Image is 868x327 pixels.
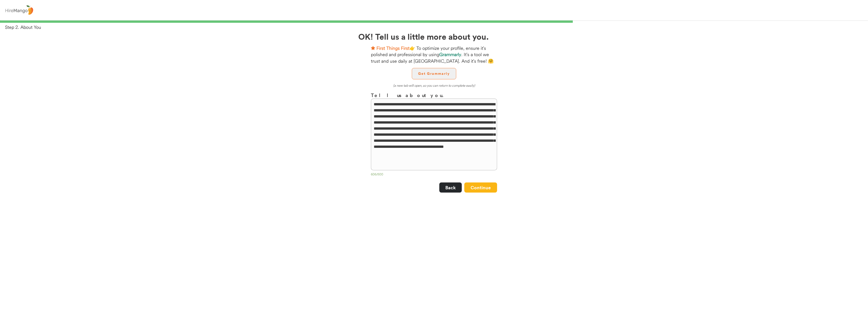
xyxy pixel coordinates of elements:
img: logo%20-%20hiremango%20gray.png [4,4,35,16]
div: 66% [1,20,867,23]
em: (a new tab will open, so you can return to complete easily) [393,83,475,87]
button: Continue [464,182,497,193]
div: 606/500 [371,172,497,177]
h2: OK! Tell us a little more about you. [358,30,510,42]
div: Step 2. About You [5,24,868,30]
button: Back [439,182,462,193]
button: Get Grammarly [412,68,456,79]
h3: Tell us about you. [371,91,497,99]
strong: First Things First [376,45,410,51]
div: 👉 To optimize your profile, ensure it's polished and professional by using . It's a tool we trust... [371,45,497,64]
strong: Grammarly [439,52,461,57]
